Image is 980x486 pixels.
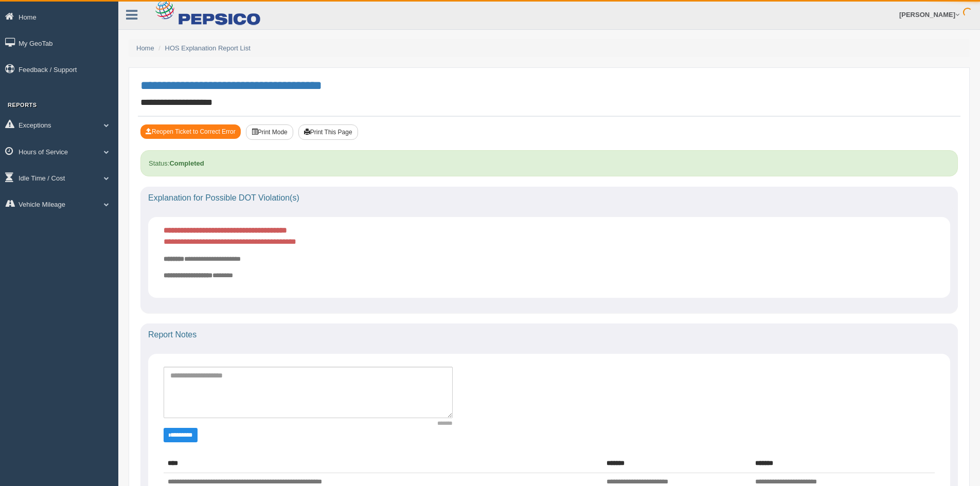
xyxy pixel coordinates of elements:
div: Status: [140,150,958,176]
button: Print This Page [298,124,358,140]
a: Home [136,44,154,52]
div: Explanation for Possible DOT Violation(s) [140,187,958,209]
button: Print Mode [246,124,293,140]
button: Reopen Ticket [140,124,241,139]
a: HOS Explanation Report List [165,44,251,52]
strong: Completed [169,159,204,167]
button: Change Filter Options [164,428,198,442]
div: Report Notes [140,323,958,346]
